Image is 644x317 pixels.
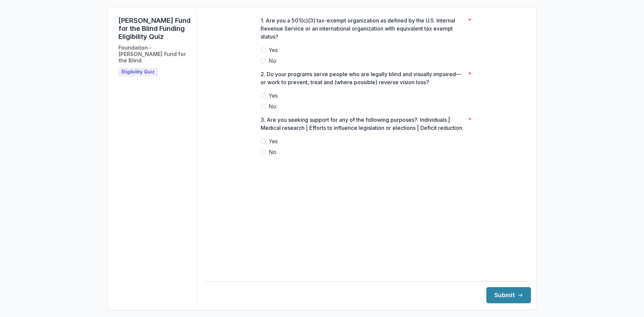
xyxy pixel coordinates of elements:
p: 1. Are you a 501(c)(3) tax-exempt organization as defined by the U.S. Internal Revenue Service or... [261,16,466,41]
span: Yes [269,137,278,145]
p: 3. Are you seeking support for any of the following purposes?: Individuals | Medical research | E... [261,116,466,132]
span: No [269,57,276,65]
span: Yes [269,46,278,54]
span: Yes [269,92,278,100]
span: No [269,148,276,156]
p: 2. Do your programs serve people who are legally blind and visually impaired—or work to prevent, ... [261,70,466,86]
button: Submit [486,287,531,303]
h1: [PERSON_NAME] Fund for the Blind Funding Eligibility Quiz [118,16,191,41]
span: Eligibility Quiz [121,69,155,75]
span: No [269,102,276,110]
h2: Foundation - [PERSON_NAME] Fund for the Blind [118,45,191,64]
